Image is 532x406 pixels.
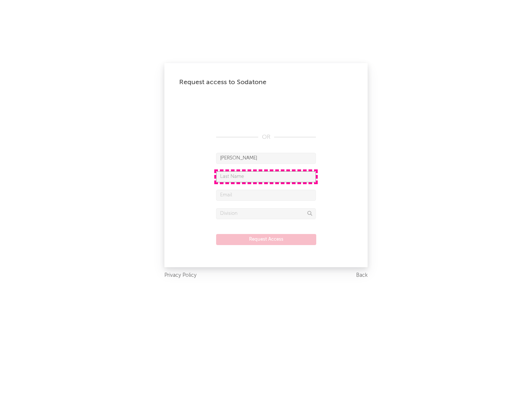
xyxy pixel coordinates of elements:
div: OR [216,133,316,142]
button: Request Access [216,234,316,245]
input: Last Name [216,171,316,182]
input: Email [216,190,316,201]
input: First Name [216,153,316,164]
a: Privacy Policy [164,271,197,280]
input: Division [216,208,316,219]
div: Request access to Sodatone [179,78,353,87]
a: Back [356,271,368,280]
